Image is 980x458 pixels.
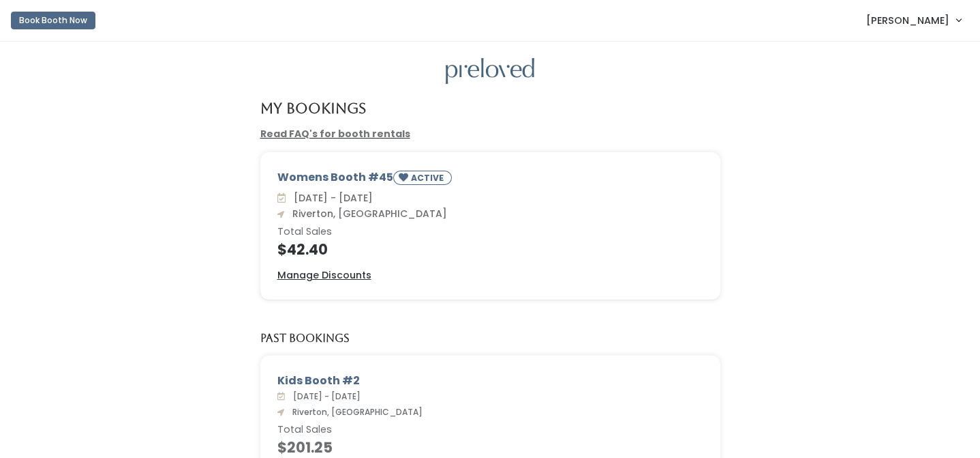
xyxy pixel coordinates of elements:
[11,5,95,35] a: Book Booth Now
[277,440,703,455] h4: $201.25
[260,127,410,141] a: Read FAQ's for booth rentals
[277,227,703,238] h6: Total Sales
[277,268,371,283] a: Manage Discounts
[277,242,703,257] h4: $42.40
[288,191,373,205] span: [DATE] - [DATE]
[277,169,703,190] div: Womens Booth #45
[277,425,703,435] h6: Total Sales
[260,100,366,116] h4: My Bookings
[411,172,446,184] small: ACTIVE
[11,12,95,29] button: Book Booth Now
[260,332,350,345] h5: Past Bookings
[446,58,534,85] img: preloved logo
[277,373,703,389] div: Kids Booth #2
[287,406,423,418] span: Riverton, [GEOGRAPHIC_DATA]
[866,13,949,28] span: [PERSON_NAME]
[287,207,447,220] span: Riverton, [GEOGRAPHIC_DATA]
[288,390,361,402] span: [DATE] - [DATE]
[853,5,975,35] a: [PERSON_NAME]
[277,268,371,282] u: Manage Discounts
